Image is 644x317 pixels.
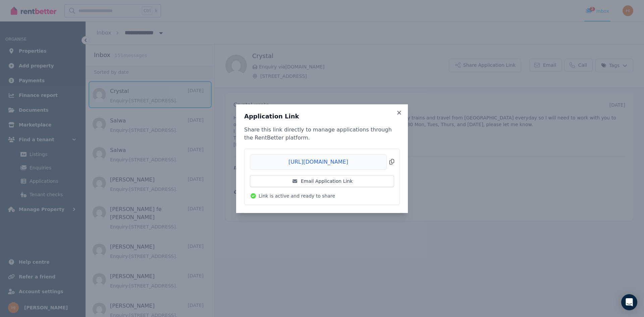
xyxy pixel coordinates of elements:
[259,193,335,199] span: Link is active and ready to share
[250,175,394,187] a: Email Application Link
[621,294,637,310] div: Open Intercom Messenger
[244,112,400,120] h3: Application Link
[250,154,394,170] button: [URL][DOMAIN_NAME]
[244,126,400,142] p: Share this link directly to manage applications through the RentBetter platform.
